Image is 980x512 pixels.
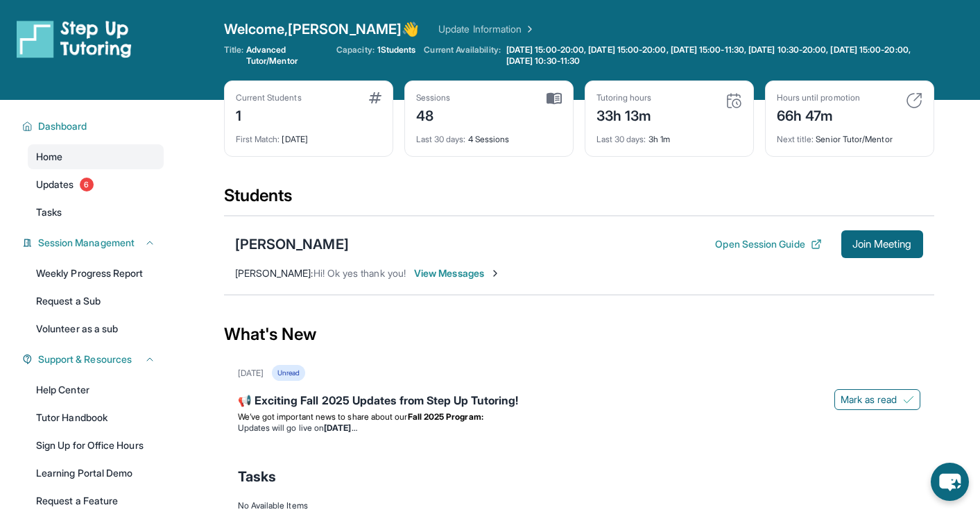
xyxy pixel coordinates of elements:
[38,119,87,133] span: Dashboard
[38,236,135,250] span: Session Management
[238,411,408,422] span: We’ve got important news to share about our
[369,92,381,103] img: card
[80,178,94,191] span: 6
[596,134,646,144] span: Last 30 days :
[238,368,264,379] div: [DATE]
[506,44,931,67] span: [DATE] 15:00-20:00, [DATE] 15:00-20:00, [DATE] 15:00-11:30, [DATE] 10:30-20:00, [DATE] 15:00-20:0...
[336,44,375,56] span: Capacity:
[777,92,860,103] div: Hours until promotion
[416,134,466,144] span: Last 30 days :
[841,393,897,407] span: Mark as read
[547,92,562,105] img: card
[28,433,164,458] a: Sign Up for Office Hours
[235,234,349,254] div: [PERSON_NAME]
[238,500,920,511] div: No Available Items
[28,289,164,314] a: Request a Sub
[33,352,155,366] button: Support & Resources
[238,467,276,486] span: Tasks
[416,103,451,126] div: 48
[490,268,501,279] img: Chevron-Right
[235,267,313,279] span: [PERSON_NAME] :
[28,172,164,197] a: Updates6
[414,266,501,280] span: View Messages
[17,19,132,58] img: logo
[416,92,451,103] div: Sessions
[852,240,912,248] span: Join Meeting
[236,126,381,145] div: [DATE]
[33,236,155,250] button: Session Management
[28,316,164,341] a: Volunteer as a sub
[377,44,416,56] span: 1 Students
[725,92,742,109] img: card
[224,44,243,67] span: Title:
[313,267,406,279] span: Hi! Ok yes thank you!
[272,365,305,381] div: Unread
[596,92,652,103] div: Tutoring hours
[903,394,914,405] img: Mark as read
[416,126,562,145] div: 4 Sessions
[224,304,934,365] div: What's New
[504,44,934,67] a: [DATE] 15:00-20:00, [DATE] 15:00-20:00, [DATE] 15:00-11:30, [DATE] 10:30-20:00, [DATE] 15:00-20:0...
[38,352,132,366] span: Support & Resources
[28,461,164,486] a: Learning Portal Demo
[238,392,920,411] div: 📢 Exciting Fall 2025 Updates from Step Up Tutoring!
[36,205,62,219] span: Tasks
[36,178,74,191] span: Updates
[522,22,535,36] img: Chevron Right
[36,150,62,164] span: Home
[408,411,483,422] strong: Fall 2025 Program:
[238,423,920,434] li: Updates will go live on
[841,230,923,258] button: Join Meeting
[28,200,164,225] a: Tasks
[596,126,742,145] div: 3h 1m
[438,22,535,36] a: Update Information
[777,126,922,145] div: Senior Tutor/Mentor
[931,463,969,501] button: chat-button
[236,134,280,144] span: First Match :
[596,103,652,126] div: 33h 13m
[324,423,356,433] strong: [DATE]
[906,92,922,109] img: card
[236,103,302,126] div: 1
[834,389,920,410] button: Mark as read
[28,405,164,430] a: Tutor Handbook
[246,44,328,67] span: Advanced Tutor/Mentor
[424,44,500,67] span: Current Availability:
[224,19,420,39] span: Welcome, [PERSON_NAME] 👋
[777,134,814,144] span: Next title :
[236,92,302,103] div: Current Students
[777,103,860,126] div: 66h 47m
[28,261,164,286] a: Weekly Progress Report
[28,144,164,169] a: Home
[715,237,821,251] button: Open Session Guide
[33,119,155,133] button: Dashboard
[28,377,164,402] a: Help Center
[224,185,934,215] div: Students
